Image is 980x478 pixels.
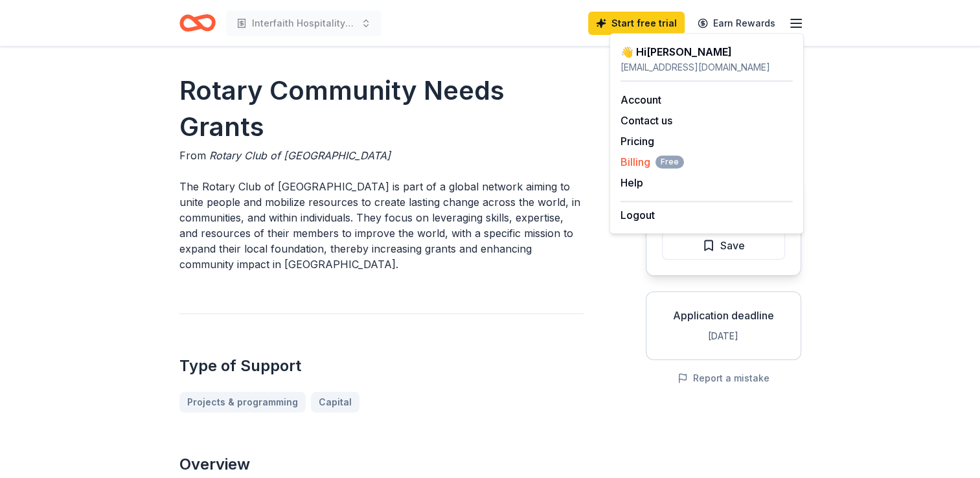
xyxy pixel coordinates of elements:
a: Account [621,93,661,106]
button: Help [621,175,643,190]
div: [DATE] [657,328,790,344]
a: Capital [311,392,359,413]
span: Rotary Club of [GEOGRAPHIC_DATA] [209,149,391,162]
button: Interfaith Hospitality Network [226,10,382,36]
button: Contact us [621,113,672,128]
div: 👋 Hi [PERSON_NAME] [621,44,793,60]
a: Pricing [621,135,654,148]
button: Save [662,231,785,260]
div: Application deadline [657,308,790,323]
div: From [179,148,584,163]
span: Billing [621,154,684,170]
button: Logout [621,207,655,223]
span: Save [720,237,745,254]
span: Free [655,155,684,168]
a: Earn Rewards [690,12,783,35]
button: Report a mistake [678,370,769,386]
a: Home [179,8,216,38]
a: Start free trial [588,12,685,35]
h1: Rotary Community Needs Grants [179,73,584,145]
div: [EMAIL_ADDRESS][DOMAIN_NAME] [621,60,793,75]
span: Interfaith Hospitality Network [252,16,356,31]
h2: Type of Support [179,356,584,376]
h2: Overview [179,454,584,475]
button: BillingFree [621,154,684,170]
p: The Rotary Club of [GEOGRAPHIC_DATA] is part of a global network aiming to unite people and mobil... [179,179,584,272]
a: Projects & programming [179,392,306,413]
